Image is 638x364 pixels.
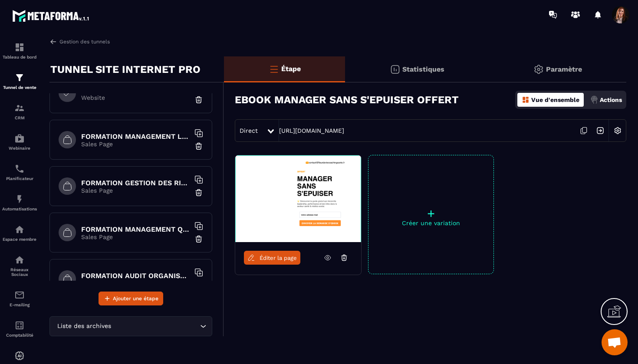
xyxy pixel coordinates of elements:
p: + [368,207,493,220]
p: Webinaire [2,146,37,151]
p: TUNNEL SITE INTERNET PRO [50,61,201,78]
p: Sales Page [81,233,190,240]
p: Tableau de bord [2,55,37,59]
a: accountantaccountantComptabilité [2,314,37,344]
p: Étape [281,65,301,73]
img: email [14,290,25,300]
p: E-mailing [2,302,37,307]
a: [URL][DOMAIN_NAME] [279,127,344,134]
span: Éditer la page [260,255,297,261]
img: automations [14,194,25,204]
h3: EBOOK MANAGER SANS S'EPUISER OFFERT [235,94,459,106]
a: formationformationTunnel de vente [2,66,37,96]
a: formationformationCRM [2,96,37,127]
span: Liste des archives [55,321,113,331]
p: Espace membre [2,237,37,242]
h6: FORMATION MANAGEMENT QUALITE ET RISQUES EN ESSMS [81,225,190,233]
img: arrow [49,38,57,46]
img: image [235,155,361,242]
p: Tunnel de vente [2,85,37,90]
img: logo [12,8,90,23]
img: trash [194,142,203,151]
p: Sales Page [81,280,190,287]
img: formation [14,72,25,83]
h6: FORMATION MANAGEMENT LEADERSHIP [81,132,190,141]
button: Ajouter une étape [99,292,163,305]
p: Planificateur [2,176,37,181]
p: Website [81,94,190,101]
a: automationsautomationsEspace membre [2,218,37,248]
img: stats.20deebd0.svg [390,64,400,75]
a: Éditer la page [244,251,300,265]
img: automations [14,133,25,144]
a: automationsautomationsWebinaire [2,127,37,157]
img: accountant [14,320,25,331]
a: emailemailE-mailing [2,283,37,314]
h6: FORMATION AUDIT ORGANISATIONNEL EN ESSMS [81,272,190,280]
img: trash [194,235,203,243]
p: Sales Page [81,187,190,194]
p: Sales Page [81,141,190,148]
a: social-networksocial-networkRéseaux Sociaux [2,248,37,283]
div: Search for option [49,316,212,336]
p: Statistiques [402,65,444,73]
p: Vue d'ensemble [531,96,579,103]
img: trash [194,188,203,197]
img: automations [14,351,25,361]
img: actions.d6e523a2.png [590,96,598,104]
span: Ajouter une étape [113,294,158,303]
img: dashboard-orange.40269519.svg [522,96,529,104]
img: scheduler [14,164,25,174]
p: Automatisations [2,207,37,211]
img: formation [14,42,25,52]
p: Actions [600,96,622,103]
a: automationsautomationsAutomatisations [2,187,37,218]
input: Search for option [113,321,198,331]
img: setting-w.858f3a88.svg [609,122,626,139]
img: social-network [14,255,25,265]
a: formationformationTableau de bord [2,36,37,66]
img: formation [14,103,25,113]
p: Créer une variation [368,220,493,226]
a: Ouvrir le chat [602,329,628,355]
img: automations [14,224,25,235]
span: Direct [240,127,258,134]
p: Comptabilité [2,333,37,338]
img: arrow-next.bcc2205e.svg [592,122,608,139]
a: Gestion des tunnels [49,38,110,46]
img: trash [194,95,203,104]
p: Réseaux Sociaux [2,267,37,277]
a: schedulerschedulerPlanificateur [2,157,37,187]
p: CRM [2,115,37,120]
img: setting-gr.5f69749f.svg [533,64,544,75]
h6: FORMATION GESTION DES RISQUES EN SANTE [81,179,190,187]
img: bars-o.4a397970.svg [269,64,279,74]
p: Paramètre [546,65,582,73]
